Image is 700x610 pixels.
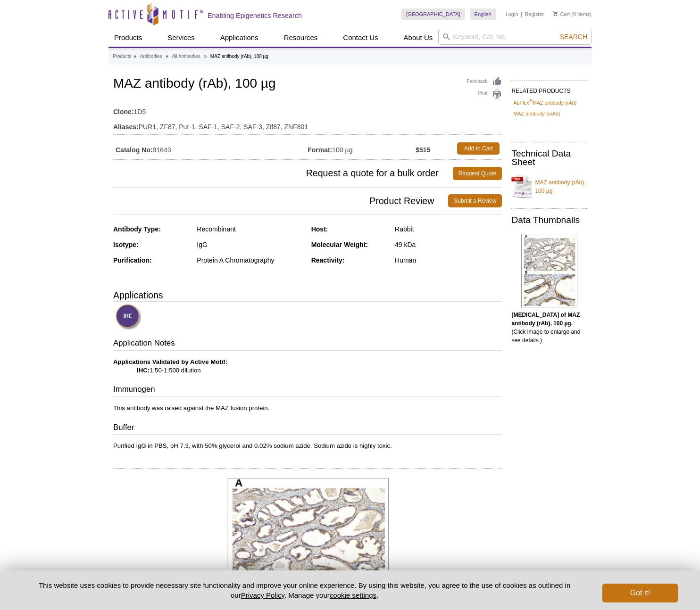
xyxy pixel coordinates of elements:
[395,240,502,249] div: 49 kDa
[521,8,522,20] li: |
[113,422,502,435] h3: Buffer
[511,173,587,201] a: MAZ antibody (rAb), 100 µg
[506,11,518,17] a: Login
[553,11,558,16] img: Your Cart
[511,216,587,224] h2: Data Thumbnails
[553,11,570,17] a: Cart
[511,149,587,166] h2: Technical Data Sheet
[457,142,500,155] a: Add to Cart
[308,140,416,157] td: 100 µg
[453,167,502,180] a: Request Quote
[113,117,502,132] td: PUR1, ZF87, Pur-1, SAF-1, SAF-2, SAF-3, Zif87, ZNF801
[467,89,502,99] a: Print
[311,241,368,248] strong: Molecular Weight:
[172,52,200,61] a: All Antibodies
[108,29,148,47] a: Products
[602,584,678,602] button: Got it!
[113,140,308,157] td: 91643
[311,225,328,233] strong: Host:
[113,256,152,264] strong: Purification:
[137,367,150,374] strong: IHC:
[511,80,587,97] h2: RELATED PRODUCTS
[395,256,502,264] div: Human
[133,54,136,59] li: »
[511,311,587,345] p: (Click image to enlarge and see details.)
[162,29,200,47] a: Services
[113,288,502,302] h3: Applications
[116,304,142,330] img: Immunohistochemistry Validated
[438,29,592,45] input: Keyword, Cat. No.
[513,109,560,118] a: MAZ antibody (mAb)
[513,99,576,107] a: AbFlex®MAZ antibody (rAb)
[330,591,376,599] button: cookie settings
[511,312,580,327] b: [MEDICAL_DATA] of MAZ antibody (rAb), 100 µg.
[467,76,502,87] a: Feedback
[197,240,304,249] div: IgG
[113,225,161,233] strong: Antibody Type:
[113,52,131,61] a: Products
[308,146,332,154] strong: Format:
[113,76,502,92] h1: MAZ antibody (rAb), 100 µg
[113,358,502,375] p: 1:50-1:500 dilution
[113,442,502,450] p: Purified IgG in PBS, pH 7.3, with 50% glycerol and 0.02% sodium azide. Sodium azide is highly toxic.
[521,234,577,307] img: MAZ antibody (rAb), 100 µg tested by immunohistochemistry.
[448,194,502,207] a: Submit a Review
[278,29,324,47] a: Resources
[113,107,134,116] strong: Clone:
[113,241,139,248] strong: Isotype:
[553,8,592,20] li: (0 items)
[241,591,284,599] a: Privacy Policy
[113,194,448,207] span: Product Review
[398,29,439,47] a: About Us
[113,338,502,351] h3: Application Notes
[113,123,139,131] strong: Aliases:
[416,146,430,154] strong: $515
[113,358,227,365] b: Applications Validated by Active Motif:
[204,54,207,59] li: »
[560,33,587,41] span: Search
[208,11,302,20] h2: Enabling Epigenetics Research
[113,167,453,180] span: Request a quote for a bulk order
[210,54,268,59] li: MAZ antibody (rAb), 100 µg
[525,11,544,17] a: Register
[116,146,153,154] strong: Catalog No:
[470,8,496,20] a: English
[166,54,168,59] li: »
[215,29,264,47] a: Applications
[197,256,304,264] div: Protein A Chromatography
[337,29,383,47] a: Contact Us
[113,102,502,117] td: 1D5
[113,384,502,397] h3: Immunogen
[140,52,162,61] a: Antibodies
[529,99,533,103] sup: ®
[197,225,304,233] div: Recombinant
[395,225,502,233] div: Rabbit
[311,256,345,264] strong: Reactivity:
[557,33,590,41] button: Search
[113,404,502,412] p: This antibody was raised against the MAZ fusion protein.
[22,580,587,600] p: This website uses cookies to provide necessary site functionality and improve your online experie...
[401,8,465,20] a: [GEOGRAPHIC_DATA]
